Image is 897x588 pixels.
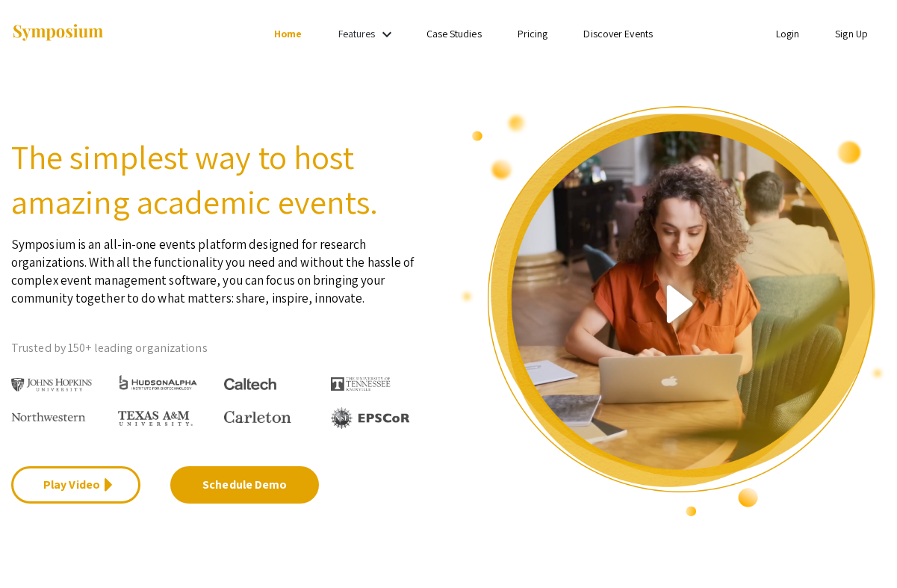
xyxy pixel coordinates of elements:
a: Features [338,27,376,40]
mat-icon: Expand Features list [378,25,396,43]
p: Symposium is an all-in-one events platform designed for research organizations. With all the func... [11,224,438,307]
img: Johns Hopkins University [11,378,92,392]
img: The University of Tennessee [331,377,391,391]
img: Symposium by ForagerOne [11,23,105,43]
a: Pricing [518,27,548,40]
iframe: Chat [11,521,63,577]
img: Carleton [224,411,291,423]
h2: The simplest way to host amazing academic events. [11,134,438,224]
img: EPSCOR [331,407,412,429]
img: HudsonAlpha [118,374,199,391]
img: Texas A&M University [118,411,193,426]
img: Northwestern [11,412,86,421]
a: Sign Up [835,27,868,40]
a: Home [274,27,302,40]
a: Play Video [11,466,140,504]
a: Login [776,27,800,40]
p: Trusted by 150+ leading organizations [11,337,438,359]
img: Caltech [224,378,276,391]
img: video overview of Symposium [460,105,887,518]
a: Schedule Demo [170,466,319,504]
a: Discover Events [583,27,653,40]
a: Case Studies [426,27,482,40]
